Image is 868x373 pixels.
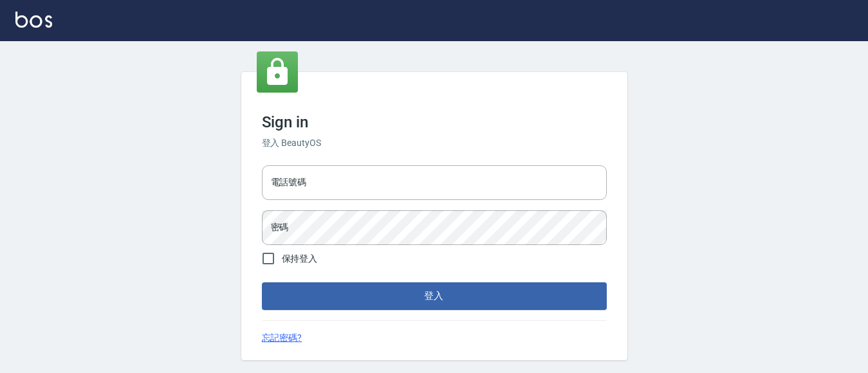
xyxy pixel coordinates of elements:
[15,12,52,28] img: Logo
[262,282,607,309] button: 登入
[262,331,302,345] a: 忘記密碼?
[282,252,318,266] span: 保持登入
[262,113,607,131] h3: Sign in
[262,136,607,150] h6: 登入 BeautyOS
